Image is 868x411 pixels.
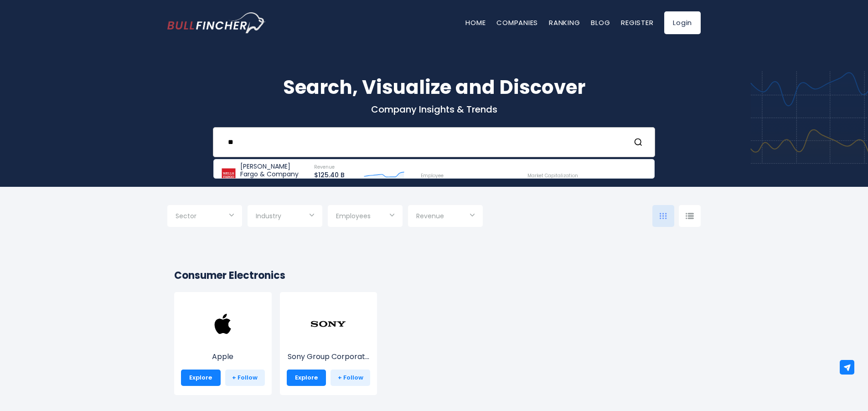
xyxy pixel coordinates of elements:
[310,306,346,342] img: SONY.png
[287,351,371,362] p: Sony Group Corporation
[331,370,370,386] a: + Follow
[336,212,371,220] span: Employees
[176,209,234,225] input: Selection
[181,370,221,386] a: Explore
[314,171,345,179] p: $125.40 B
[421,172,444,179] span: Employee
[256,212,281,220] span: Industry
[167,103,701,115] p: Company Insights & Trends
[549,18,580,27] a: Ranking
[167,12,266,33] img: Bullfincher logo
[686,213,694,219] img: icon-comp-list-view.svg
[167,12,265,33] a: Go to homepage
[591,18,610,27] a: Blog
[527,172,578,179] span: Market Capitalization
[225,370,265,386] a: + Follow
[664,11,701,34] a: Login
[287,323,371,362] a: Sony Group Corporat...
[214,159,654,191] a: [PERSON_NAME] Fargo & Company Overview Revenue $125.40 B Employee Market Capitalization
[416,212,444,220] span: Revenue
[287,370,326,386] a: Explore
[174,268,694,283] h2: Consumer Electronics
[240,163,306,178] p: [PERSON_NAME] Fargo & Company
[496,18,538,27] a: Companies
[465,18,486,27] a: Home
[416,209,475,225] input: Selection
[205,306,241,342] img: AAPL.png
[660,213,667,219] img: icon-comp-grid.svg
[167,73,701,102] h1: Search, Visualize and Discover
[181,323,265,362] a: Apple
[634,136,646,148] button: Search
[336,209,394,225] input: Selection
[314,164,335,170] span: Revenue
[621,18,653,27] a: Register
[181,351,265,362] p: Apple
[176,212,196,220] span: Sector
[256,209,314,225] input: Selection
